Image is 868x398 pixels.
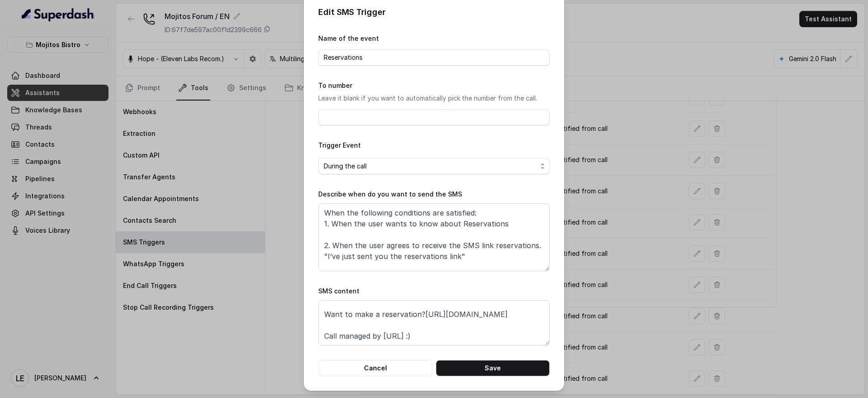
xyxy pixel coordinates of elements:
button: During the call [318,158,550,174]
p: Edit SMS Trigger [318,6,550,19]
button: Cancel [318,360,432,376]
textarea: When the following conditions are satisfied: 1. When the user wants to know about Reservations 2.... [318,203,550,271]
textarea: Thanks for calling Mojitos Bistro! Want to make a reservation?[URL][DOMAIN_NAME] Call managed by ... [318,300,550,345]
label: To number [318,82,352,89]
p: Leave it blank if you want to automatically pick the number from the call. [318,93,550,104]
label: Name of the event [318,34,379,42]
label: Trigger Event [318,141,361,149]
span: During the call [324,161,537,172]
button: Save [436,360,550,376]
label: Describe when do you want to send the SMS [318,190,462,198]
label: SMS content [318,287,359,295]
